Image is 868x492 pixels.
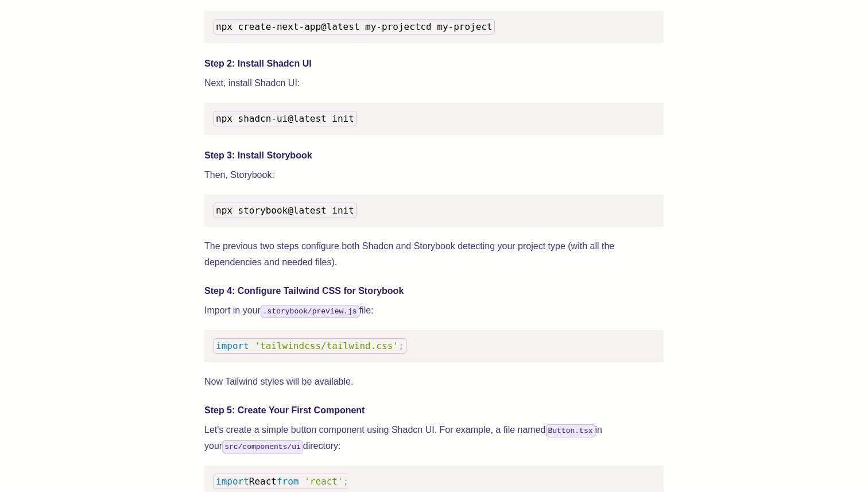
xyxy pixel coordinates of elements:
span: 'tailwindcss/tailwind.css' [254,340,398,351]
p: Now Tailwind styles will be available. [204,374,664,390]
span: 'react' [304,476,343,487]
code: src/components/ui [222,440,303,454]
p: Then, Storybook: [204,167,664,183]
h4: Step 3: Install Storybook [204,149,664,162]
h4: Step 2: Install Shadcn UI [204,57,664,71]
p: The previous two steps configure both Shadcn and Storybook detecting your project type (with all ... [204,238,664,270]
span: ; [398,340,404,351]
p: Import in your file: [204,303,664,319]
span: ; [343,476,349,487]
code: cd my-project [214,19,495,34]
span: React [249,476,277,487]
span: from [277,476,299,487]
h4: Step 4: Configure Tailwind CSS for Storybook [204,284,664,298]
p: Next, install Shadcn UI: [204,75,664,91]
span: import [216,476,249,487]
span: npx shadcn-ui@latest init [216,113,354,124]
p: Let's create a simple button component using Shadcn UI. For example, a file named in your directory: [204,422,664,454]
code: Button.tsx [546,424,595,437]
h4: Step 5: Create Your First Component [204,404,664,417]
code: .storybook/preview.js [261,305,359,318]
span: import [216,340,249,351]
span: npx create-next-app@latest my-project [216,21,420,32]
span: npx storybook@latest init [216,205,354,216]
